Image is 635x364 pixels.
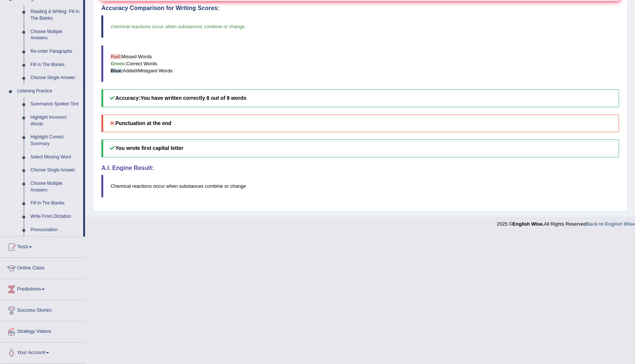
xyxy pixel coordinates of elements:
[0,300,85,319] a: Success Stories
[230,183,246,189] span: change
[27,71,83,85] a: Choose Single Answer
[27,223,83,237] a: Pronunciation
[205,183,223,189] span: combine
[27,25,83,45] a: Choose Multiple Answers
[0,237,85,255] a: Tests
[224,183,229,189] span: or
[101,140,619,157] h5: You wrote first capital letter
[111,24,245,29] span: chemical reactions occur when substances combine or change
[512,221,544,227] strong: English Wise.
[0,258,85,276] a: Online Class
[27,5,83,25] a: Reading & Writing: Fill In The Blanks
[101,45,619,82] blockquote: Missed Words Correct Words Added/Mistyped Words
[27,45,83,58] a: Re-order Paragraphs
[101,5,619,12] h4: Accuracy Comparison for Writing Scores:
[111,54,121,59] b: Red:
[101,89,619,107] h5: Accuracy:
[27,151,83,164] a: Select Missing Word
[0,342,85,361] a: Your Account
[111,183,131,189] span: Chemical
[27,177,83,197] a: Choose Multiple Answers
[27,164,83,177] a: Choose Single Answer
[27,111,83,131] a: Highlight Incorrect Words
[132,183,152,189] span: reactions
[27,98,83,111] a: Summarize Spoken Text
[101,115,619,132] h5: Punctuation at the end
[111,61,126,66] b: Green:
[153,183,165,189] span: occur
[179,183,203,189] span: substances
[14,85,83,98] a: Listening Practice
[497,217,635,227] div: 2025 © All Rights Reserved
[27,210,83,223] a: Write From Dictation
[27,58,83,72] a: Fill In The Blanks
[0,321,85,340] a: Strategy Videos
[111,68,123,73] b: Blue:
[27,197,83,210] a: Fill In The Blanks
[101,165,619,171] h4: A.I. Engine Result:
[27,131,83,150] a: Highlight Correct Summary
[0,279,85,298] a: Predictions
[586,221,635,227] a: Back to English Wise
[166,183,178,189] span: when
[140,95,246,101] b: You have written correctly 8 out of 8 words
